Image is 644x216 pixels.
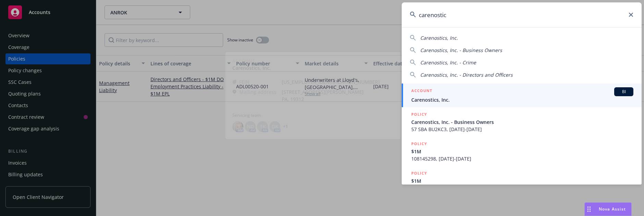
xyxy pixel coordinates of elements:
[411,140,427,147] h5: POLICY
[585,203,593,216] div: Drag to move
[411,96,633,103] span: Carenostics, Inc.
[617,89,631,95] span: BI
[411,87,432,96] h5: ACCOUNT
[402,84,642,107] a: ACCOUNTBICarenostics, Inc.
[411,126,633,133] span: 57 SBA BU2KC3, [DATE]-[DATE]
[411,155,633,162] span: 108145298, [DATE]-[DATE]
[402,107,642,137] a: POLICYCarenostics, Inc. - Business Owners57 SBA BU2KC3, [DATE]-[DATE]
[411,177,633,185] span: $1M
[411,148,633,155] span: $1M
[411,111,427,118] h5: POLICY
[402,166,642,195] a: POLICY$1M
[584,202,632,216] button: Nova Assist
[411,118,633,126] span: Carenostics, Inc. - Business Owners
[411,170,427,177] h5: POLICY
[402,137,642,166] a: POLICY$1M108145298, [DATE]-[DATE]
[599,206,626,212] span: Nova Assist
[420,47,502,53] span: Carenostics, Inc. - Business Owners
[420,35,458,41] span: Carenostics, Inc.
[420,72,513,78] span: Carenostics, Inc. - Directors and Officers
[420,59,476,66] span: Carenostics, Inc. - Crime
[402,2,642,27] input: Search...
